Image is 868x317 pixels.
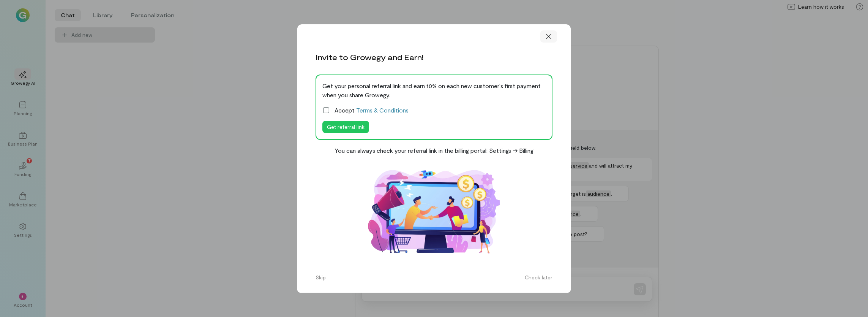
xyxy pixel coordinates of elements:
div: Invite to Growegy and Earn! [316,52,423,62]
button: Skip [311,271,330,284]
button: Check later [520,271,557,284]
span: Accept [335,106,409,115]
button: Get referral link [322,121,369,133]
a: Terms & Conditions [356,106,409,114]
img: Affiliate [358,161,510,263]
div: You can always check your referral link in the billing portal: Settings -> Billing [335,146,533,155]
div: Get your personal referral link and earn 10% on each new customer's first payment when you share ... [322,81,546,100]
